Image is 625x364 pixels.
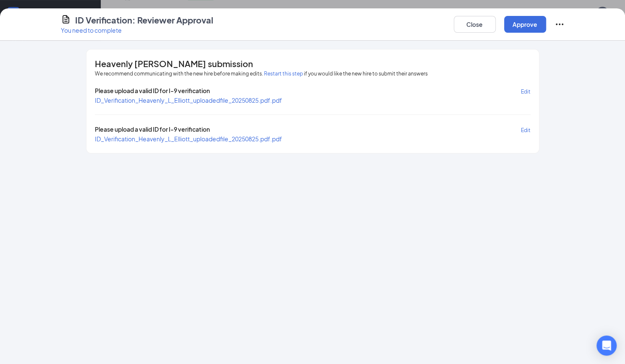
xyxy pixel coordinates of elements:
[61,26,213,34] p: You need to complete
[95,60,253,68] span: Heavenly [PERSON_NAME] submission
[95,135,282,143] a: ID_Verification_Heavenly_L_Elliott_uploadedfile_20250825.pdf.pdf
[61,14,71,24] svg: CustomFormIcon
[521,88,531,95] span: Edit
[264,70,303,78] button: Restart this step
[95,96,282,104] a: ID_Verification_Heavenly_L_Elliott_uploadedfile_20250825.pdf.pdf
[95,86,210,96] span: Please upload a valid ID for I-9 verification
[521,127,531,133] span: Edit
[454,16,496,33] button: Close
[75,14,213,26] h4: ID Verification: Reviewer Approval
[521,86,531,96] button: Edit
[554,19,565,29] svg: Ellipses
[95,70,428,78] span: We recommend communicating with the new hire before making edits. if you would like the new hire ...
[504,16,546,33] button: Approve
[95,125,210,135] span: Please upload a valid ID for I-9 verification
[521,125,531,135] button: Edit
[596,335,617,356] div: Open Intercom Messenger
